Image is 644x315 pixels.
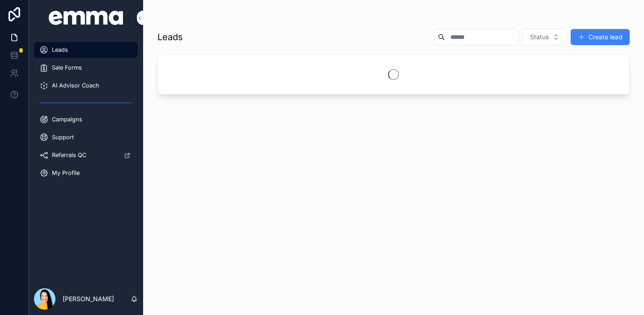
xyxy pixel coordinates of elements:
[530,33,549,41] span: Status
[52,64,82,71] span: Sale Forms
[52,169,80,177] span: My Profile
[34,129,138,145] a: Support
[63,294,114,303] p: [PERSON_NAME]
[34,165,138,181] a: My Profile
[34,42,138,58] a: Leads
[34,60,138,76] a: Sale Forms
[52,116,82,123] span: Campaigns
[49,11,123,25] img: App logo
[157,31,183,43] h1: Leads
[52,46,68,54] span: Leads
[52,151,86,159] span: Referrals QC
[34,147,138,163] a: Referrals QC
[522,29,567,46] button: Select Button
[52,82,99,89] span: AI Advisor Coach
[34,112,138,128] a: Campaigns
[52,133,74,141] span: Support
[29,36,143,193] div: scrollable content
[571,29,630,45] button: Create lead
[34,78,138,94] a: AI Advisor Coach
